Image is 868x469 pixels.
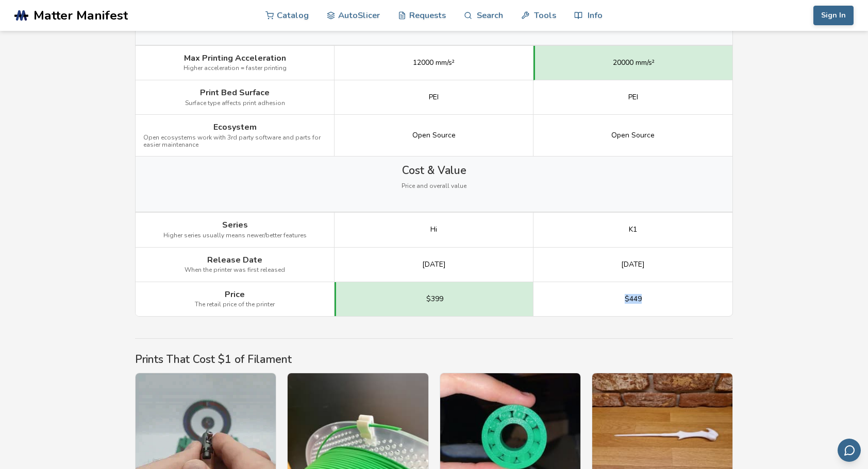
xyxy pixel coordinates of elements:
[225,290,245,299] span: Price
[183,65,287,72] span: Higher acceleration = faster printing
[184,54,286,63] span: Max Printing Acceleration
[426,295,443,303] span: $399
[402,164,466,177] span: Cost & Value
[163,232,307,239] span: Higher series usually means newer/better features
[628,93,638,101] span: PEI
[200,88,270,97] span: Print Bed Surface
[207,255,262,265] span: Release Date
[625,295,642,303] span: $449
[611,131,655,140] span: Open Source
[402,183,466,190] span: Price and overall value
[185,267,285,274] span: When the printer was first released
[430,225,437,234] span: Hi
[422,260,446,269] span: [DATE]
[222,220,248,230] span: Series
[613,59,655,67] span: 20000 mm/s²
[429,93,439,101] span: PEI
[629,225,637,234] span: K1
[413,59,455,67] span: 12000 mm/s²
[813,6,854,25] button: Sign In
[34,8,128,23] span: Matter Manifest
[838,439,861,462] button: Send feedback via email
[213,123,257,132] span: Ecosystem
[195,301,275,308] span: The retail price of the printer
[412,131,456,140] span: Open Source
[185,100,285,107] span: Surface type affects print adhesion
[143,134,326,149] span: Open ecosystems work with 3rd party software and parts for easier maintenance
[135,353,733,366] h2: Prints That Cost $1 of Filament
[621,260,645,269] span: [DATE]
